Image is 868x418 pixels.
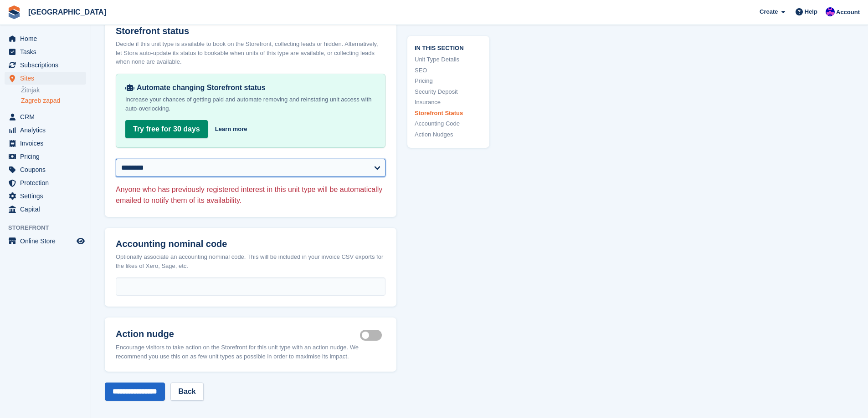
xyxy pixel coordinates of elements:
[116,184,385,206] p: Anyone who has previously registered interest in this unit type will be automatically emailed to ...
[125,83,376,92] div: Automate changing Storefront status
[125,95,376,113] p: Increase your chances of getting paid and automate removing and reinstating unit access with auto...
[25,5,110,20] a: [GEOGRAPHIC_DATA]
[116,26,385,36] h2: Storefront status
[5,150,86,163] a: menu
[75,236,86,247] a: Preview store
[20,203,75,216] span: Capital
[20,150,75,163] span: Pricing
[116,343,385,361] div: Encourage visitors to take action on the Storefront for this unit type with an action nudge. We r...
[415,76,482,86] a: Pricing
[5,45,86,58] a: menu
[415,119,482,128] a: Accounting Code
[415,108,482,117] a: Storefront Status
[805,7,817,16] span: Help
[20,235,75,247] span: Online Store
[5,124,86,136] a: menu
[20,32,75,45] span: Home
[415,55,482,64] a: Unit Type Details
[5,137,86,150] a: menu
[116,239,385,249] h2: Accounting nominal code
[5,203,86,216] a: menu
[20,137,75,150] span: Invoices
[415,87,482,96] a: Security Deposit
[20,190,75,202] span: Settings
[20,124,75,136] span: Analytics
[5,235,86,247] a: menu
[116,328,360,339] h2: Action nudge
[21,96,86,105] a: Zagreb zapad
[5,111,86,123] a: menu
[20,176,75,189] span: Protection
[5,32,86,45] a: menu
[5,163,86,176] a: menu
[20,59,75,71] span: Subscriptions
[826,7,835,16] img: Ivan Gačić
[5,176,86,189] a: menu
[125,120,208,138] a: Try free for 30 days
[116,252,385,270] div: Optionally associate an accounting nominal code. This will be included in your invoice CSV export...
[21,86,86,95] a: Žitnjak
[20,111,75,123] span: CRM
[415,130,482,139] a: Action Nudges
[5,59,86,71] a: menu
[415,65,482,75] a: SEO
[7,5,21,19] img: stora-icon-8386f47178a22dfd0bd8f6a31ec36ba5ce8667c1dd55bd0f319d3a0aa187defe.svg
[215,125,247,134] a: Learn more
[170,383,203,401] a: Back
[415,98,482,107] a: Insurance
[836,8,860,17] span: Account
[116,40,385,66] div: Decide if this unit type is available to book on the Storefront, collecting leads or hidden. Alte...
[360,335,385,336] label: Is active
[20,72,75,85] span: Sites
[760,7,778,16] span: Create
[20,45,75,58] span: Tasks
[5,72,86,85] a: menu
[20,163,75,176] span: Coupons
[8,223,91,232] span: Storefront
[415,43,482,51] span: In this section
[5,190,86,202] a: menu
